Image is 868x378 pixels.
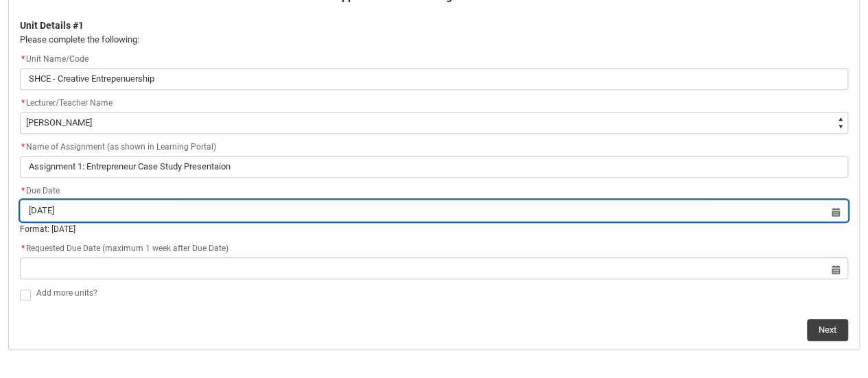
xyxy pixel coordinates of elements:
b: Unit Details #1 [20,20,84,31]
p: Please complete the following: [20,33,848,47]
span: Due Date [20,186,60,196]
abbr: required [21,142,25,152]
abbr: required [21,186,25,196]
span: Lecturer/Teacher Name [26,98,113,108]
span: Requested Due Date (maximum 1 week after Due Date) [20,244,228,253]
span: Add more units? [36,288,97,298]
span: Name of Assignment (as shown in Learning Portal) [20,142,216,152]
button: Next [807,319,848,341]
abbr: required [21,244,25,253]
div: Format: [DATE] [20,223,848,235]
abbr: required [21,54,25,64]
abbr: required [21,98,25,108]
span: Unit Name/Code [20,54,89,64]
